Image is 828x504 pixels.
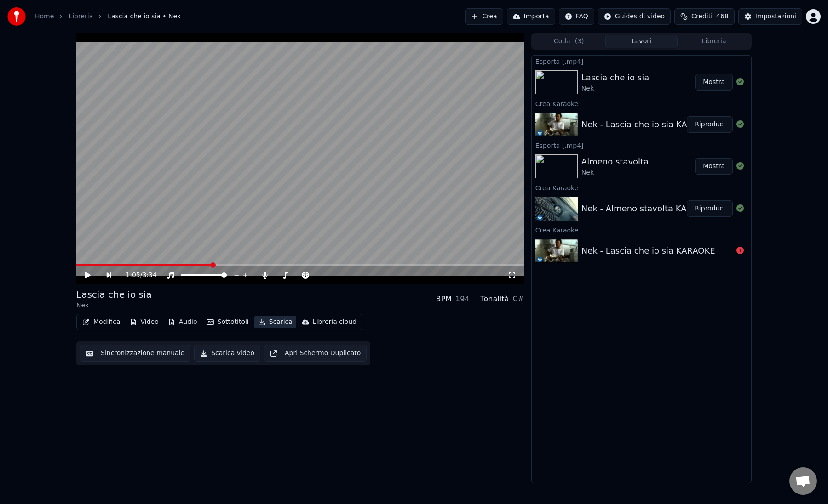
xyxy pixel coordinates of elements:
div: Esporta [.mp4] [532,56,751,67]
button: Libreria [678,35,750,48]
div: C# [512,294,524,305]
nav: breadcrumb [35,12,181,21]
button: Video [126,316,162,328]
button: Apri Schermo Duplicato [264,345,367,362]
span: ( 3 ) [575,37,584,46]
button: Scarica [254,316,296,328]
button: Mostra [695,74,733,91]
button: Crea [465,8,503,25]
div: Almeno stavolta [581,155,649,168]
button: Coda [533,35,605,48]
div: Nek [76,301,152,310]
a: Libreria [69,12,93,21]
div: Crea Karaoke [532,224,751,235]
button: Importa [507,8,555,25]
div: Lascia che io sia [581,71,649,84]
button: Scarica video [194,345,260,362]
span: Crediti [691,12,713,21]
div: Nek [581,168,649,177]
button: Sottotitoli [203,316,253,328]
button: FAQ [559,8,594,25]
button: Mostra [695,158,733,175]
div: BPM [436,294,452,305]
div: Impostazioni [755,12,796,21]
div: Lascia che io sia [76,288,152,301]
button: Modifica [79,316,124,328]
span: 1:05 [126,271,140,280]
img: youka [7,7,26,26]
button: Lavori [605,35,678,48]
div: Crea Karaoke [532,182,751,193]
div: / [126,271,148,280]
span: 468 [716,12,729,21]
div: Crea Karaoke [532,98,751,109]
a: Home [35,12,54,21]
div: Nek - Lascia che io sia KARAOKE [581,118,715,131]
div: Tonalità [481,294,509,305]
div: Libreria cloud [313,317,356,327]
button: Crediti468 [674,8,735,25]
div: Nek - Almeno stavolta KARAOKE [581,202,715,215]
button: Audio [164,316,201,328]
button: Guides di video [598,8,671,25]
button: Riproduci [687,200,733,217]
div: Nek [581,84,649,93]
div: Nek - Lascia che io sia KARAOKE [581,244,715,257]
div: Aprire la chat [789,467,817,495]
button: Impostazioni [738,8,802,25]
div: 194 [455,294,470,305]
span: Lascia che io sia • Nek [108,12,181,21]
span: 3:34 [142,271,156,280]
button: Riproduci [687,116,733,133]
button: Sincronizzazione manuale [80,345,190,362]
div: Esporta [.mp4] [532,140,751,151]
